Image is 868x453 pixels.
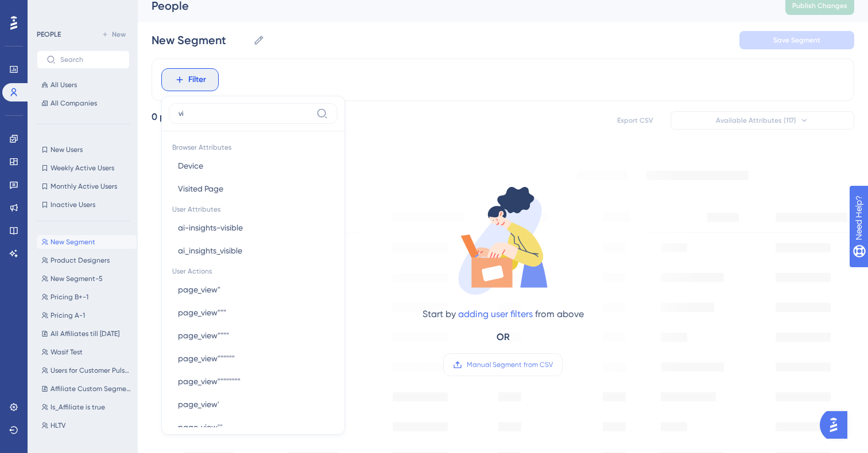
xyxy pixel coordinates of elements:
button: New Segment-5 [37,272,137,286]
span: ai_insights_visible [178,244,242,257]
span: page_view"""" [178,329,229,342]
button: Weekly Active Users [37,161,130,175]
span: Weekly Active Users [51,163,114,173]
span: Publish Changes [792,1,847,10]
button: Pricing A-1 [37,308,137,322]
span: Filter [188,73,206,87]
span: All Affiliates till [DATE] [51,329,119,338]
button: Wasif Test [37,345,137,359]
span: Product Designers [51,256,110,265]
span: Pricing A-1 [51,311,85,320]
div: 0 people [152,110,189,124]
button: Is_Affiliate is true [37,400,137,414]
span: Manual Segment from CSV [467,360,553,369]
button: Visited Page [169,177,338,200]
span: Save Segment [773,36,820,45]
button: Filter [161,68,219,91]
a: adding user filters [458,308,533,319]
button: Available Attributes (117) [671,111,854,130]
span: HLTV [51,421,65,430]
button: page_view''' [169,416,338,439]
span: Browser Attributes [169,138,338,154]
iframe: UserGuiding AI Assistant Launcher [820,408,854,442]
button: New Users [37,143,130,157]
div: PEOPLE [37,30,61,39]
button: HLTV [37,419,137,432]
button: Save Segment [739,31,854,49]
input: Type the value [179,109,312,118]
button: Inactive Users [37,198,130,212]
button: page_view"""" [169,324,338,347]
div: Start by from above [423,307,584,321]
button: All Users [37,78,130,92]
button: page_view" [169,278,338,301]
button: page_view"""""" [169,347,338,370]
button: Device [169,154,338,177]
button: All Affiliates till [DATE] [37,327,137,341]
span: Monthly Active Users [51,182,117,191]
span: page_view''' [178,420,223,434]
span: Export CSV [617,116,653,125]
span: Inactive Users [51,200,95,209]
span: page_view" [178,283,220,296]
input: Search [60,56,120,64]
span: ai-insights-visible [178,221,243,235]
span: Visited Page [178,182,223,196]
span: New [112,30,126,39]
span: User Attributes [169,200,338,216]
button: Export CSV [606,111,664,130]
button: Product Designers [37,253,137,267]
span: page_view' [178,397,219,411]
span: Need Help? [27,3,72,17]
span: page_view""" [178,306,226,319]
span: New Users [51,145,83,154]
button: New Segment [37,235,137,249]
button: New [98,28,130,41]
button: Affiliate Custom Segment to exclude [37,382,137,396]
span: Users for Customer Pulse Survey 2025 [51,366,132,375]
span: Device [178,159,203,173]
span: Pricing B+-1 [51,292,88,302]
span: All Users [51,80,77,89]
span: Affiliate Custom Segment to exclude [51,384,132,393]
span: New Segment [51,237,95,247]
button: ai_insights_visible [169,239,338,262]
span: page_view"""""" [178,352,235,365]
button: Monthly Active Users [37,179,130,193]
button: Pricing B+-1 [37,290,137,304]
input: Segment Name [152,32,249,48]
button: page_view"""""""" [169,370,338,393]
button: ai-insights-visible [169,216,338,239]
button: Users for Customer Pulse Survey 2025 [37,364,137,377]
span: New Segment-5 [51,274,103,283]
span: Wasif Test [51,347,83,357]
button: page_view' [169,393,338,416]
span: All Companies [51,99,97,108]
button: All Companies [37,96,130,110]
span: Available Attributes (117) [716,116,796,125]
div: OR [497,330,510,344]
span: User Actions [169,262,338,278]
button: page_view""" [169,301,338,324]
span: page_view"""""""" [178,374,241,388]
span: Is_Affiliate is true [51,403,105,412]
